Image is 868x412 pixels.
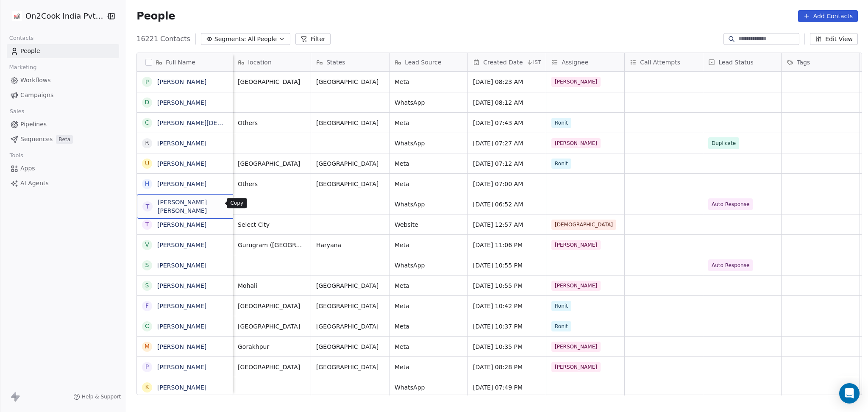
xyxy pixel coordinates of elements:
[718,58,754,67] span: Lead Status
[145,220,149,229] div: T
[395,302,462,310] span: Meta
[562,58,588,67] span: Assignee
[6,105,28,118] span: Sales
[158,199,207,214] a: [PERSON_NAME] [PERSON_NAME]
[7,132,119,146] a: SequencesBeta
[157,343,206,350] a: [PERSON_NAME]
[316,78,384,86] span: [GEOGRAPHIC_DATA]
[473,200,541,209] span: [DATE] 06:52 AM
[395,261,462,270] span: WhatsApp
[395,241,462,249] span: Meta
[483,58,523,67] span: Created Date
[551,159,571,169] span: Ronit
[166,58,195,67] span: Full Name
[551,138,601,148] span: [PERSON_NAME]
[7,44,119,58] a: People
[395,200,462,209] span: WhatsApp
[145,261,149,270] div: S
[473,78,541,86] span: [DATE] 08:23 AM
[395,139,462,148] span: WhatsApp
[473,180,541,188] span: [DATE] 07:00 AM
[145,362,149,371] div: P
[712,200,749,209] span: Auto Response
[157,364,206,370] a: [PERSON_NAME]
[145,383,149,392] div: K
[640,58,680,67] span: Call Attempts
[395,220,462,229] span: Website
[316,180,384,188] span: [GEOGRAPHIC_DATA]
[157,160,206,167] a: [PERSON_NAME]
[157,323,206,330] a: [PERSON_NAME]
[473,139,541,148] span: [DATE] 07:27 AM
[782,53,860,71] div: Tags
[473,302,541,310] span: [DATE] 10:42 PM
[145,179,150,188] div: H
[551,281,601,291] span: [PERSON_NAME]
[20,120,47,129] span: Pipelines
[7,73,119,87] a: Workflows
[473,281,541,290] span: [DATE] 10:55 PM
[395,383,462,392] span: WhatsApp
[395,322,462,331] span: Meta
[56,135,73,144] span: Beta
[145,98,150,107] div: D
[145,322,149,331] div: c
[157,262,206,269] a: [PERSON_NAME]
[405,58,441,67] span: Lead Source
[157,282,206,289] a: [PERSON_NAME]
[395,78,462,86] span: Meta
[137,72,233,395] div: grid
[395,159,462,168] span: Meta
[473,363,541,371] span: [DATE] 08:28 PM
[316,159,384,168] span: [GEOGRAPHIC_DATA]
[25,11,103,22] span: On2Cook India Pvt. Ltd.
[238,241,306,249] span: Gurugram ([GEOGRAPHIC_DATA])
[248,58,272,67] span: location
[546,53,624,71] div: Assignee
[551,362,601,372] span: [PERSON_NAME]
[810,33,858,45] button: Edit View
[20,91,53,100] span: Campaigns
[473,119,541,127] span: [DATE] 07:43 AM
[395,281,462,290] span: Meta
[136,34,190,44] span: 16221 Contacts
[238,342,306,351] span: Gorakhpur
[473,261,541,270] span: [DATE] 10:55 PM
[230,200,243,206] p: Copy
[551,301,571,311] span: Ronit
[7,117,119,131] a: Pipelines
[6,149,27,162] span: Tools
[703,53,781,71] div: Lead Status
[6,32,37,45] span: Contacts
[712,261,749,270] span: Auto Response
[238,302,306,310] span: [GEOGRAPHIC_DATA]
[551,118,571,128] span: Ronit
[389,53,467,71] div: Lead Source
[551,77,601,87] span: [PERSON_NAME]
[395,119,462,127] span: Meta
[238,281,306,290] span: Mohali
[157,221,206,228] a: [PERSON_NAME]
[145,118,149,127] div: C
[20,164,35,173] span: Apps
[238,220,306,229] span: Select City
[473,383,541,392] span: [DATE] 07:49 PM
[316,302,384,310] span: [GEOGRAPHIC_DATA]
[473,98,541,107] span: [DATE] 08:12 AM
[145,159,149,168] div: U
[145,301,149,310] div: F
[145,240,149,249] div: V
[238,322,306,331] span: [GEOGRAPHIC_DATA]
[20,179,49,188] span: AI Agents
[316,281,384,290] span: [GEOGRAPHIC_DATA]
[7,161,119,175] a: Apps
[551,321,571,331] span: Ronit
[395,342,462,351] span: Meta
[395,363,462,371] span: Meta
[7,176,119,190] a: AI Agents
[473,159,541,168] span: [DATE] 07:12 AM
[625,53,703,71] div: Call Attempts
[20,76,51,85] span: Workflows
[316,241,384,249] span: Haryana
[316,342,384,351] span: [GEOGRAPHIC_DATA]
